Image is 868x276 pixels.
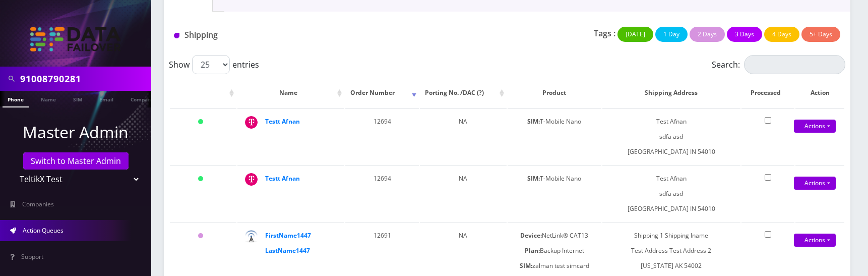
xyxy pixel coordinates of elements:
b: Plan: [525,246,540,255]
b: SIM: [527,174,540,183]
a: Switch to Master Admin [23,152,129,170]
span: Action Queues [23,226,64,235]
a: Actions [794,177,836,190]
th: Name: activate to sort column ascending [237,78,344,107]
a: Actions [794,120,836,133]
td: NA [420,108,507,164]
a: Company [126,91,159,106]
td: 12694 [345,165,419,222]
button: 3 Days [727,27,762,42]
td: NA [420,165,507,222]
a: Actions [794,234,836,247]
td: T-Mobile Nano [508,165,601,222]
td: Test Afnan sdfa asd [GEOGRAPHIC_DATA] IN 54010 [602,108,740,164]
a: Email [94,91,118,106]
span: Support [21,252,43,261]
label: Show entries [169,55,259,74]
input: Search in Company [20,69,149,88]
h1: Shipping [174,30,386,40]
img: TeltikX Test [30,27,121,51]
th: Shipping Address [602,78,740,107]
b: Device: [520,231,542,240]
th: Porting No. /DAC (?): activate to sort column ascending [420,78,507,107]
button: 4 Days [764,27,799,42]
select: Showentries [192,55,230,74]
th: Action [795,78,844,107]
input: Search: [744,55,845,74]
button: 2 Days [690,27,725,42]
th: Order Number: activate to sort column ascending [345,78,419,107]
a: SIM [68,91,87,106]
button: [DATE] [617,27,653,42]
th: Product [508,78,601,107]
b: SIM: [520,261,532,270]
td: Test Afnan sdfa asd [GEOGRAPHIC_DATA] IN 54010 [602,165,740,222]
b: SIM: [527,117,540,126]
th: : activate to sort column ascending [170,78,236,107]
a: Name [36,91,61,106]
a: Phone [3,91,29,107]
a: Testt Afnan [265,174,300,183]
td: T-Mobile Nano [508,108,601,164]
img: Shipping [174,33,179,38]
span: Companies [22,200,54,208]
label: Search: [712,55,845,74]
th: Processed: activate to sort column ascending [741,78,794,107]
a: Testt Afnan [265,117,300,126]
button: 5+ Days [801,27,840,42]
a: FirstName1447 LastName1447 [265,231,311,255]
button: 1 Day [655,27,688,42]
td: 12694 [345,108,419,164]
p: Tags : [594,27,615,39]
